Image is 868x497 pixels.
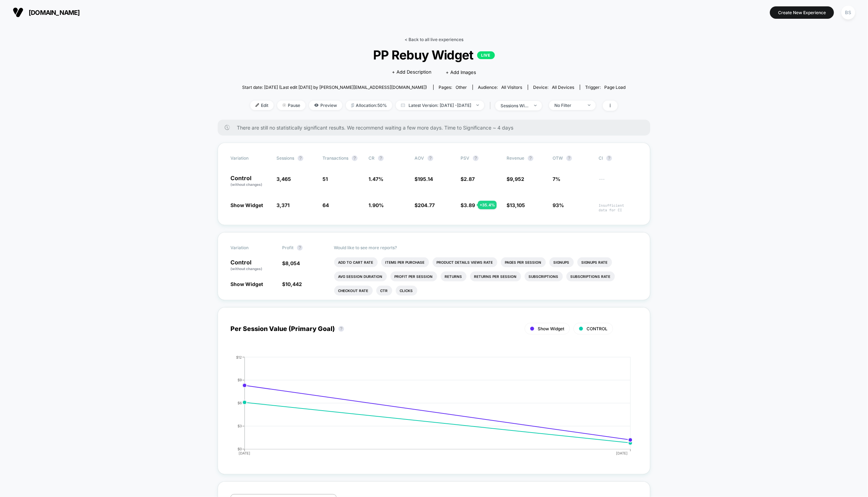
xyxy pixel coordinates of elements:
[376,286,392,296] li: Ctr
[230,259,275,272] p: Control
[501,103,529,108] div: sessions with impression
[599,155,638,161] span: CI
[566,272,615,281] li: Subscriptions Rate
[322,202,329,208] span: 64
[461,202,475,208] span: $
[507,202,525,208] span: $
[525,272,563,281] li: Subscriptions
[378,155,384,161] button: ?
[334,245,638,250] p: Would like to see more reports?
[334,257,378,267] li: Add To Cart Rate
[534,105,537,106] img: end
[415,155,424,161] span: AOV
[282,281,302,287] span: $
[238,378,242,382] tspan: $9
[464,202,475,208] span: 3.89
[507,155,524,161] span: Revenue
[401,103,405,107] img: calendar
[236,355,242,359] tspan: $12
[587,326,607,331] span: CONTROL
[334,272,387,281] li: Avg Session Duration
[11,7,82,18] button: [DOMAIN_NAME]
[396,101,484,110] span: Latest Version: [DATE] - [DATE]
[553,176,560,182] span: 7%
[528,155,533,161] button: ?
[276,155,294,161] span: Sessions
[230,175,269,187] p: Control
[441,272,467,281] li: Returns
[446,69,476,75] span: + Add Images
[566,155,572,161] button: ?
[250,101,274,110] span: Edit
[238,424,242,428] tspan: $3
[478,85,522,90] div: Audience:
[334,286,373,296] li: Checkout Rate
[238,447,242,451] tspan: $0
[282,103,286,107] img: end
[473,155,479,161] button: ?
[297,245,303,251] button: ?
[577,257,612,267] li: Signups Rate
[433,257,497,267] li: Product Details Views Rate
[285,260,300,266] span: 8,054
[418,176,433,182] span: 195.14
[276,176,291,182] span: 3,465
[588,104,590,106] img: end
[282,245,293,250] span: Profit
[223,355,630,462] div: PER_SESSION_VALUE
[464,176,475,182] span: 2.87
[428,155,433,161] button: ?
[605,85,626,90] span: Page Load
[230,182,262,187] span: (without changes)
[418,202,435,208] span: 204.77
[839,5,857,20] button: BS
[322,176,328,182] span: 51
[239,451,250,455] tspan: [DATE]
[369,202,384,208] span: 1.90 %
[606,155,612,161] button: ?
[351,103,354,107] img: rebalance
[230,155,269,161] span: Variation
[510,176,524,182] span: 9,952
[381,257,429,267] li: Items Per Purchase
[352,155,358,161] button: ?
[501,257,546,267] li: Pages Per Session
[285,281,302,287] span: 10,442
[338,326,344,332] button: ?
[841,6,855,19] div: BS
[369,176,383,182] span: 1.47 %
[553,155,592,161] span: OTW
[242,85,427,90] span: Start date: [DATE] (Last edit [DATE] by [PERSON_NAME][EMAIL_ADDRESS][DOMAIN_NAME])
[507,176,524,182] span: $
[298,155,303,161] button: ?
[470,272,521,281] li: Returns Per Session
[502,85,522,90] span: All Visitors
[477,51,495,59] p: LIVE
[256,103,259,107] img: edit
[13,7,23,18] img: Visually logo
[415,202,435,208] span: $
[238,401,242,405] tspan: $6
[396,286,417,296] li: Clicks
[415,176,433,182] span: $
[538,326,564,331] span: Show Widget
[261,47,606,62] span: PP Rebuy Widget
[309,101,342,110] span: Preview
[599,177,638,187] span: ---
[237,125,636,131] span: There are still no statistically significant results. We recommend waiting a few more days . Time...
[456,85,467,90] span: other
[322,155,348,161] span: Transactions
[461,155,469,161] span: PSV
[461,176,475,182] span: $
[439,85,467,90] div: Pages:
[346,101,392,110] span: Allocation: 50%
[549,257,574,267] li: Signups
[392,69,432,76] span: + Add Description
[230,245,269,251] span: Variation
[528,85,580,90] span: Device:
[616,451,628,455] tspan: [DATE]
[282,260,300,266] span: $
[586,85,626,90] div: Trigger:
[554,103,583,108] div: No Filter
[488,101,495,111] span: |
